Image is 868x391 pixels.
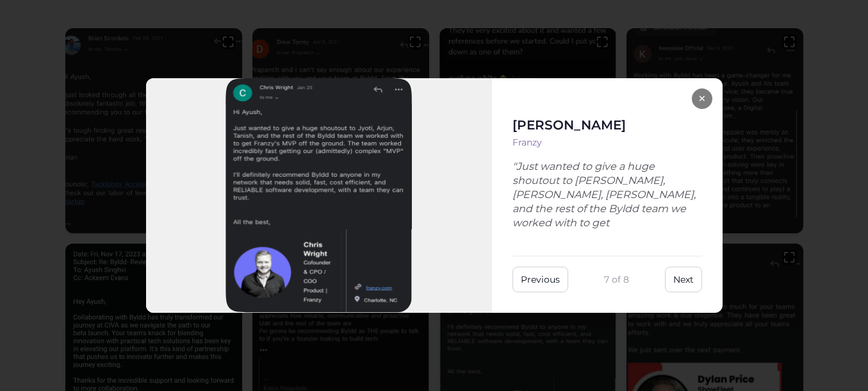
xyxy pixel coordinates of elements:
span: 7 of 8 [604,272,629,287]
button: × [692,88,712,109]
button: Next [665,267,702,292]
h3: [PERSON_NAME] [512,118,702,133]
img: Chris Wright's review [146,78,492,313]
p: "Just wanted to give a huge shoutout to [PERSON_NAME], [PERSON_NAME], [PERSON_NAME], and the rest... [512,160,702,230]
p: Franzy [512,135,702,149]
button: Previous [512,267,568,292]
